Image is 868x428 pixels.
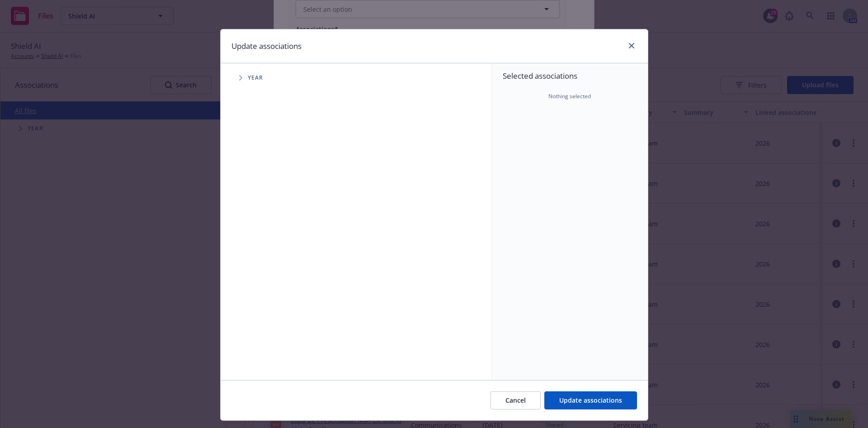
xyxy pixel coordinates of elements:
span: Cancel [505,396,526,404]
span: Nothing selected [548,92,591,100]
button: Update associations [544,391,637,409]
span: Update associations [559,396,622,404]
h1: Update associations [231,40,302,52]
div: Tree Example [221,69,491,87]
span: Selected associations [503,71,637,81]
a: close [626,40,637,51]
span: Year [248,75,264,81]
button: Cancel [491,391,541,409]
